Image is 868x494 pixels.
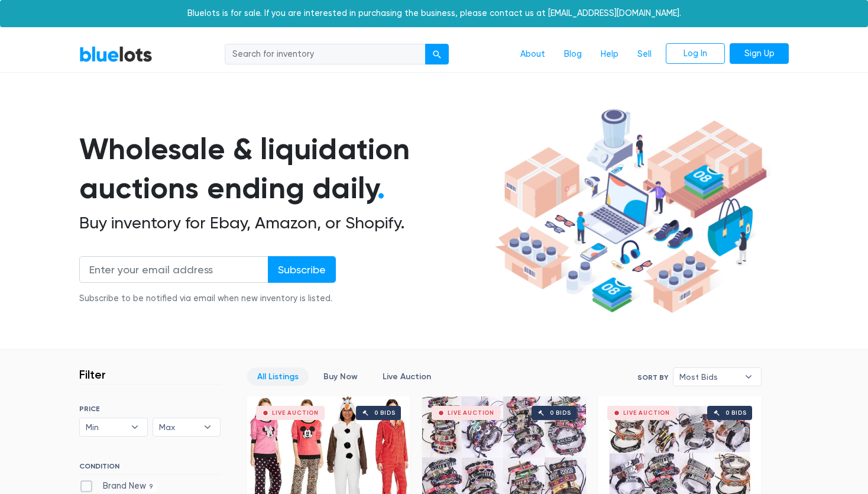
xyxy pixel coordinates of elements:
h6: CONDITION [79,462,221,475]
a: Live Auction [373,367,441,386]
b: ▾ [122,418,147,436]
a: BlueLots [79,46,153,63]
b: ▾ [736,368,761,386]
label: Sort By [637,372,668,383]
div: Live Auction [272,410,319,416]
h2: Buy inventory for Ebay, Amazon, or Shopify. [79,213,491,233]
a: All Listings [247,367,309,386]
span: . [377,170,385,206]
label: Brand New [79,480,157,493]
div: 0 bids [374,410,396,416]
span: 9 [146,482,157,492]
a: Sell [628,43,661,66]
span: Most Bids [679,368,739,386]
input: Subscribe [268,256,336,283]
span: Min [86,418,125,436]
h6: PRICE [79,405,221,413]
div: 0 bids [550,410,571,416]
a: Sign Up [730,43,789,64]
a: Help [591,43,628,66]
a: Blog [555,43,591,66]
div: Live Auction [448,410,494,416]
h3: Filter [79,367,106,382]
div: 0 bids [726,410,747,416]
b: ▾ [195,418,220,436]
a: Log In [666,43,725,64]
h1: Wholesale & liquidation auctions ending daily [79,130,491,208]
input: Search for inventory [225,44,426,65]
img: hero-ee84e7d0318cb26816c560f6b4441b76977f77a177738b4e94f68c95b2b83dbb.png [491,104,771,319]
a: About [511,43,555,66]
div: Subscribe to be notified via email when new inventory is listed. [79,292,336,305]
input: Enter your email address [79,256,268,283]
a: Buy Now [313,367,368,386]
div: Live Auction [623,410,670,416]
span: Max [159,418,198,436]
